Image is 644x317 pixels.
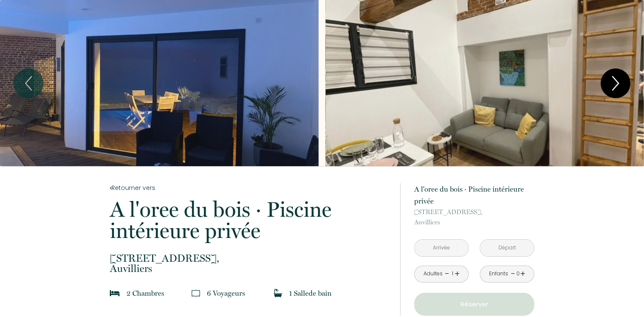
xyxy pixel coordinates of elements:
[489,270,508,278] div: Enfants
[161,289,164,297] span: s
[516,270,520,278] div: 0
[192,289,200,297] img: guests
[510,267,515,280] a: -
[414,293,534,316] button: Réserver
[110,183,389,192] a: Retourner vers
[450,270,455,278] div: 1
[414,207,534,227] p: Auvilliers
[414,207,534,217] span: [STREET_ADDRESS],
[289,287,332,299] p: 1 Salle de bain
[414,183,534,207] p: A l'oree du bois · Piscine intérieure privée
[110,253,389,274] p: Auvilliers
[110,253,389,263] span: [STREET_ADDRESS],
[601,68,630,98] button: Next
[126,287,164,299] p: 2 Chambre
[423,270,442,278] div: Adultes
[110,199,389,241] p: A l'oree du bois · Piscine intérieure privée
[14,68,43,98] button: Previous
[455,267,460,280] a: +
[417,299,531,309] p: Réserver
[415,240,468,256] input: Arrivée
[445,267,449,280] a: -
[520,267,525,280] a: +
[480,240,534,256] input: Départ
[207,287,245,299] p: 6 Voyageur
[242,289,245,297] span: s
